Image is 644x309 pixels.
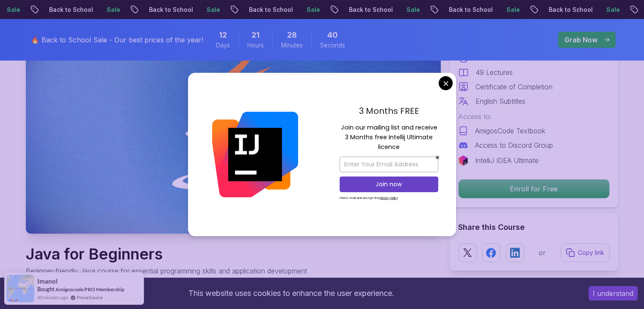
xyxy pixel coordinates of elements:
[459,179,609,198] p: Enroll for Free
[37,286,55,292] span: Bought
[600,6,627,14] p: Sale
[77,294,103,301] a: ProveSource
[200,6,227,14] p: Sale
[219,29,227,41] span: 12 Days
[475,82,553,92] p: Certificate of Completion
[475,126,545,136] p: AmigosCode Textbook
[475,96,525,106] p: English Subtitles
[475,155,539,166] p: IntelliJ IDEA Ultimate
[320,41,345,50] span: Seconds
[475,67,513,77] p: 49 Lectures
[37,294,68,301] span: 40 minutes ago
[442,6,500,14] p: Back to School
[37,278,58,285] span: Imanol
[252,29,260,41] span: 21 Hours
[561,243,610,262] button: Copy link
[142,6,200,14] p: Back to School
[55,286,124,292] a: Amigoscode PRO Membership
[539,248,546,258] p: or
[242,6,300,14] p: Back to School
[500,6,527,14] p: Sale
[216,41,230,50] span: Days
[589,286,638,301] button: Accept cookies
[542,6,600,14] p: Back to School
[400,6,427,14] p: Sale
[578,248,604,257] p: Copy link
[287,29,297,41] span: 28 Minutes
[26,266,307,276] p: Beginner-friendly Java course for essential programming skills and application development
[300,6,327,14] p: Sale
[42,6,100,14] p: Back to School
[26,246,307,262] h1: Java for Beginners
[342,6,400,14] p: Back to School
[6,284,576,303] div: This website uses cookies to enhance the user experience.
[31,35,203,45] p: 🔥 Back to School Sale - Our best prices of the year!
[26,0,441,234] img: java-for-beginners_thumbnail
[100,6,127,14] p: Sale
[281,41,303,50] span: Minutes
[475,140,553,150] p: Access to Discord Group
[7,275,34,302] img: provesource social proof notification image
[458,179,610,199] button: Enroll for Free
[458,155,468,166] img: jetbrains logo
[458,111,610,121] p: Access to:
[247,41,264,50] span: Hours
[458,221,610,233] h2: Share this Course
[327,29,338,41] span: 40 Seconds
[564,35,597,45] p: Grab Now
